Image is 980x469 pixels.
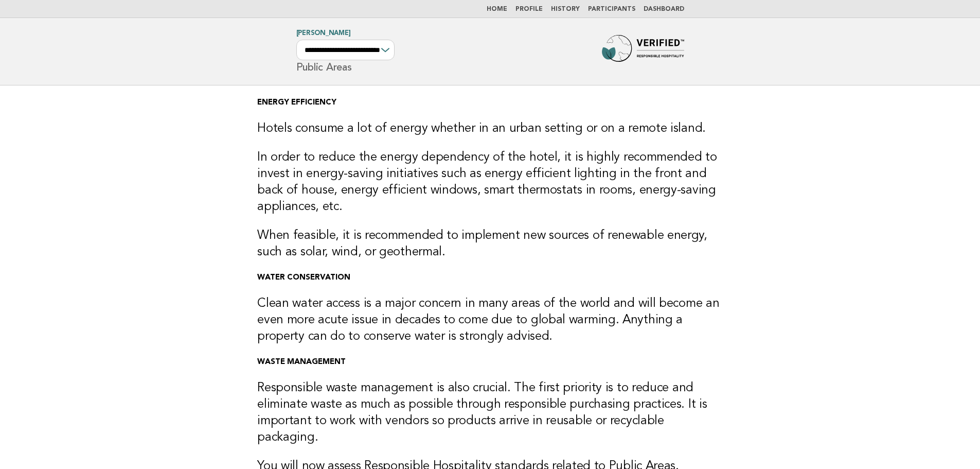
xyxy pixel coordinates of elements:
strong: WASTE MANAGEMENT [257,358,346,366]
h3: In order to reduce the energy dependency of the hotel, it is highly recommended to invest in ener... [257,149,723,215]
h1: Public Areas [296,30,395,73]
h3: Responsible waste management is also crucial. The first priority is to reduce and eliminate waste... [257,380,723,446]
a: [PERSON_NAME] [296,30,351,37]
a: Profile [515,6,543,12]
a: Participants [588,6,635,12]
strong: WATER CONSERVATION [257,274,350,282]
a: Dashboard [644,6,684,12]
img: Forbes Travel Guide [602,35,684,68]
h3: Clean water access is a major concern in many areas of the world and will become an even more acu... [257,296,723,345]
a: Home [487,6,507,12]
h3: Hotels consume a lot of energy whether in an urban setting or on a remote island. [257,120,723,137]
a: History [551,6,580,12]
h3: When feasible, it is recommended to implement new sources of renewable energy, such as solar, win... [257,228,723,260]
strong: ENERGY EFFICIENCY [257,99,336,107]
